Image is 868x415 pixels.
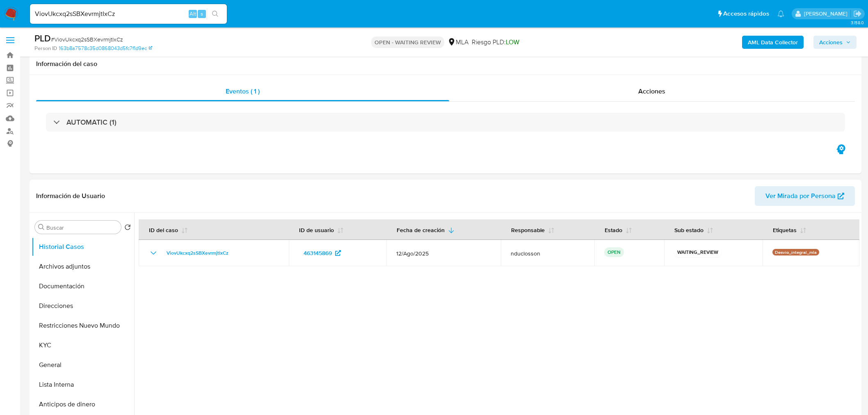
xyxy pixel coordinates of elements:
[371,36,444,48] p: OPEN - WAITING REVIEW
[34,45,57,52] b: Person ID
[813,36,857,49] button: Acciones
[32,316,134,335] button: Restricciones Nuevo Mundo
[207,8,224,20] button: search-icon
[32,375,134,394] button: Lista Interna
[819,36,843,49] span: Acciones
[32,257,134,276] button: Archivos adjuntos
[226,87,260,96] span: Eventos ( 1 )
[448,38,468,47] div: MLA
[201,10,203,18] span: s
[36,60,855,68] h1: Información del caso
[748,36,798,49] b: AML Data Collector
[506,37,519,47] span: LOW
[32,276,134,296] button: Documentación
[32,355,134,375] button: General
[46,224,118,231] input: Buscar
[32,296,134,316] button: Direcciones
[190,10,196,18] span: Alt
[32,335,134,355] button: KYC
[853,9,862,18] a: Salir
[124,224,131,233] button: Volver al orden por defecto
[30,9,227,19] input: Buscar usuario o caso...
[34,32,51,45] b: PLD
[51,35,123,43] span: # ViovUkcxq2sSBXevrmjtIxCz
[472,38,519,47] span: Riesgo PLD:
[804,10,850,18] p: nicolas.duclosson@mercadolibre.com
[66,118,116,127] h3: AUTOMATIC (1)
[755,186,855,206] button: Ver Mirada por Persona
[638,87,665,96] span: Acciones
[777,10,784,17] a: Notificaciones
[46,113,845,132] div: AUTOMATIC (1)
[32,394,134,414] button: Anticipos de dinero
[38,224,45,230] button: Buscar
[32,237,134,257] button: Historial Casos
[36,192,105,200] h1: Información de Usuario
[723,9,769,18] span: Accesos rápidos
[59,45,152,52] a: 163b8a7578c35d0868043d5fc7f1d9ec
[765,186,836,206] span: Ver Mirada por Persona
[742,36,804,49] button: AML Data Collector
